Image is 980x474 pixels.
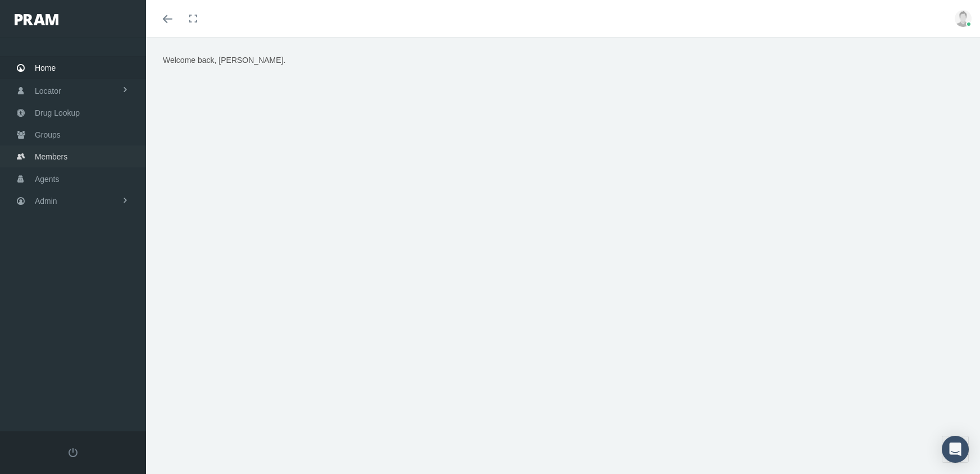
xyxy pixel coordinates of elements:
[35,146,67,167] span: Members
[35,102,80,124] span: Drug Lookup
[35,190,57,212] span: Admin
[35,57,56,79] span: Home
[35,80,61,102] span: Locator
[35,124,61,145] span: Groups
[35,168,60,190] span: Agents
[163,56,285,65] span: Welcome back, [PERSON_NAME].
[955,10,972,27] img: user-placeholder.jpg
[15,14,58,25] img: PRAM_20_x_78.png
[942,436,969,463] div: Open Intercom Messenger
